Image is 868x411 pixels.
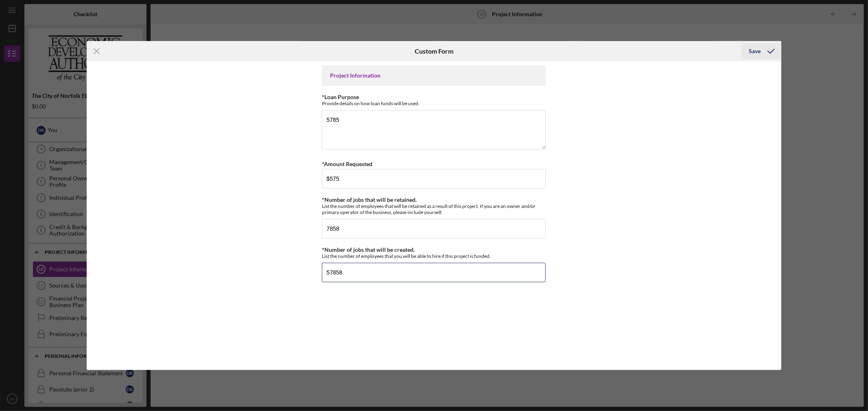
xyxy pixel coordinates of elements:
label: *Amount Requested [322,160,372,167]
textarea: 5785 [322,110,546,149]
label: *Number of jobs that will be created. [322,246,415,253]
div: List the number of employees that you will be able to hire if this project is funded. [322,253,546,259]
label: *Loan Purpose [322,93,359,100]
div: Project Information [330,72,538,79]
h6: Custom Form [415,48,453,55]
div: Save [749,43,761,59]
div: List the number of employees that will be retained as a result of this project. If you are an own... [322,203,546,215]
div: Provide details on how loan funds will be used. [322,100,546,106]
button: Save [741,43,781,59]
label: *Number of jobs that will be retained. [322,196,417,203]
